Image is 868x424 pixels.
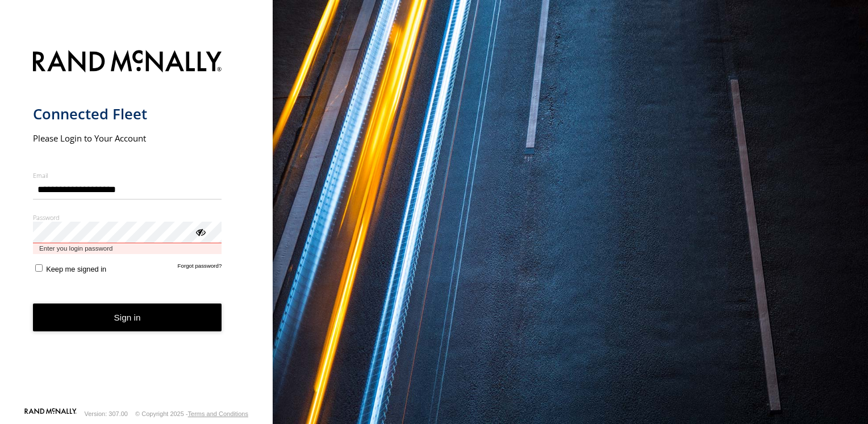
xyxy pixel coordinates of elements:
[33,132,222,144] h2: Please Login to Your Account
[194,226,206,237] div: ViewPassword
[24,408,77,419] a: Visit our Website
[33,43,240,407] form: main
[135,410,248,417] div: © Copyright 2025 -
[33,105,222,123] h1: Connected Fleet
[33,243,222,254] span: Enter you login password
[178,263,222,273] a: Forgot password?
[85,410,128,417] div: Version: 307.00
[188,410,248,417] a: Terms and Conditions
[33,213,222,222] label: Password
[35,264,43,272] input: Keep me signed in
[33,48,222,77] img: Rand McNally
[46,265,106,273] span: Keep me signed in
[33,304,222,331] button: Sign in
[33,171,222,180] label: Email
